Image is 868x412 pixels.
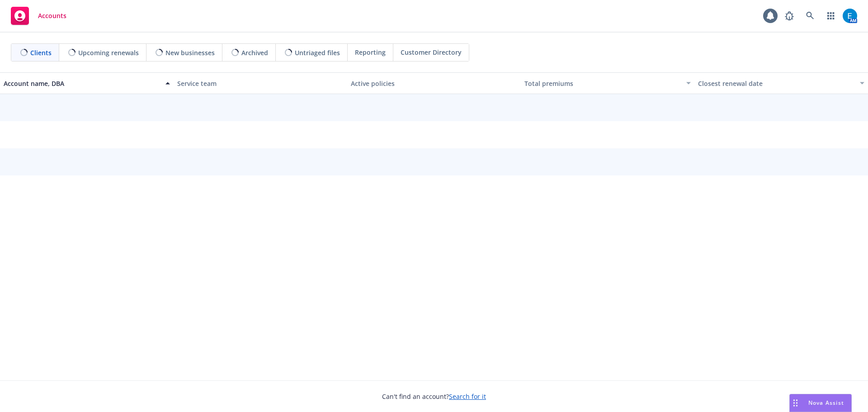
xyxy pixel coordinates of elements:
button: Active policies [347,72,521,94]
div: Active policies [351,79,517,88]
div: Drag to move [790,394,801,412]
span: Reporting [355,47,386,57]
span: New businesses [165,48,215,57]
a: Accounts [7,3,70,28]
a: Report a Bug [780,7,798,25]
div: Total premiums [524,79,681,88]
button: Total premiums [521,72,694,94]
div: Account name, DBA [4,79,160,88]
div: Service team [177,79,344,88]
span: Clients [30,48,52,57]
button: Service team [174,72,347,94]
button: Closest renewal date [694,72,868,94]
span: Customer Directory [401,47,462,57]
a: Search [801,7,819,25]
span: Archived [241,48,268,57]
span: Untriaged files [295,48,340,57]
span: Upcoming renewals [78,48,139,57]
span: Can't find an account? [382,392,486,401]
span: Nova Assist [808,399,844,407]
button: Nova Assist [789,394,852,412]
a: Search for it [449,392,486,401]
div: Closest renewal date [698,79,854,88]
img: photo [843,9,857,23]
a: Switch app [822,7,840,25]
span: Accounts [38,12,66,19]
